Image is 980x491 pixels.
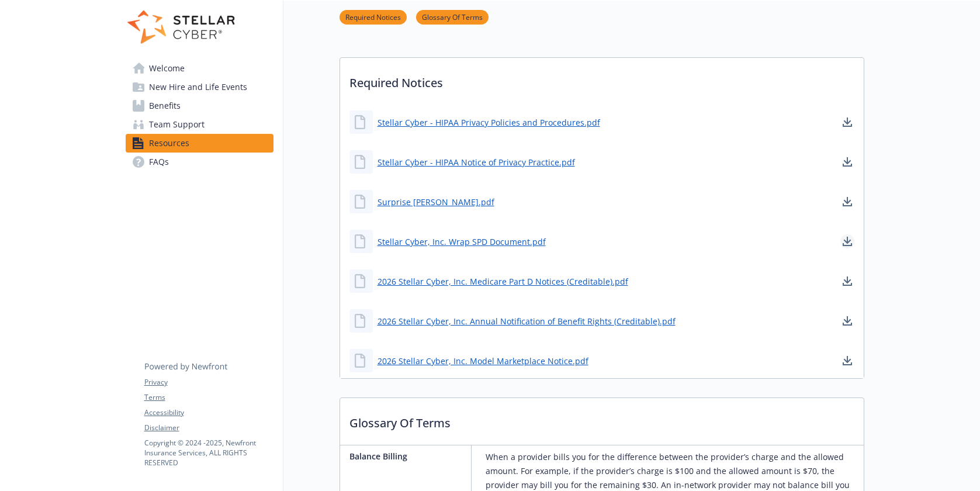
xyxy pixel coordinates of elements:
a: New Hire and Life Events [126,78,273,96]
a: Team Support [126,115,273,134]
a: Terms [144,392,273,403]
a: 2026 Stellar Cyber, Inc. Annual Notification of Benefit Rights (Creditable).pdf [378,315,676,327]
a: download document [840,155,854,169]
span: Welcome [149,59,185,78]
p: Glossary Of Terms [340,398,864,441]
a: Stellar Cyber - HIPAA Notice of Privacy Practice.pdf [378,156,575,168]
a: Glossary Of Terms [416,11,489,22]
a: 2026 Stellar Cyber, Inc. Model Marketplace Notice.pdf [378,355,588,367]
span: Resources [149,134,189,153]
a: Stellar Cyber - HIPAA Privacy Policies and Procedures.pdf [378,116,600,129]
a: Required Notices [340,11,407,22]
a: download document [840,354,854,368]
a: download document [840,274,854,288]
p: Balance Billing [349,450,466,462]
a: FAQs [126,153,273,171]
a: download document [840,195,854,209]
a: download document [840,314,854,328]
a: Welcome [126,59,273,78]
a: Accessibility [144,407,273,418]
a: download document [840,234,854,248]
p: Required Notices [340,58,864,101]
span: Team Support [149,115,205,134]
a: Resources [126,134,273,153]
a: 2026 Stellar Cyber, Inc. Medicare Part D Notices (Creditable).pdf [378,275,628,288]
a: Privacy [144,377,273,388]
a: Benefits [126,96,273,115]
a: Surprise [PERSON_NAME].pdf [378,196,494,208]
p: Copyright © 2024 - 2025 , Newfront Insurance Services, ALL RIGHTS RESERVED [144,438,273,468]
span: New Hire and Life Events [149,78,247,96]
span: FAQs [149,153,169,171]
a: Stellar Cyber, Inc. Wrap SPD Document.pdf [378,236,546,248]
a: Disclaimer [144,423,273,433]
a: download document [840,115,854,129]
span: Benefits [149,96,181,115]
